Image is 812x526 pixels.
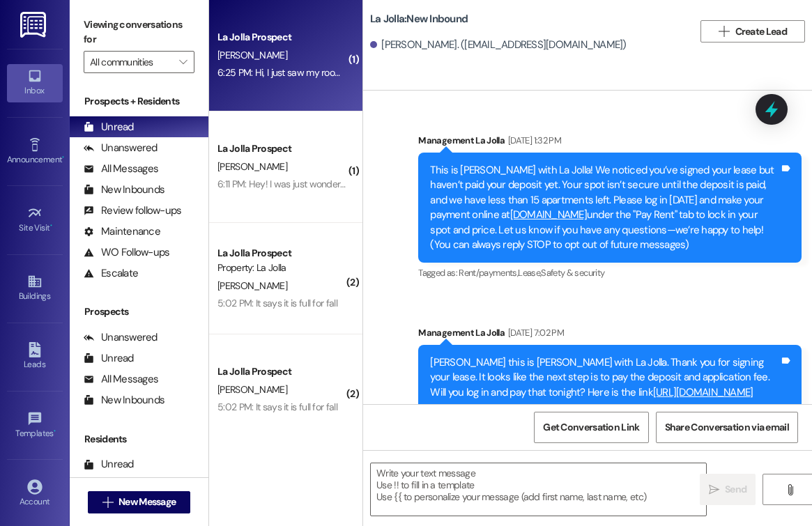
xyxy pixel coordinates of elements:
div: La Jolla Prospect [217,141,346,156]
i:  [102,497,113,508]
label: Viewing conversations for [84,14,194,51]
div: La Jolla Prospect [217,246,346,261]
div: WO Follow-ups [84,245,169,260]
div: Property: La Jolla [217,261,346,275]
i:  [785,484,795,495]
div: Management La Jolla [418,325,802,345]
span: Send [725,482,746,497]
div: 5:02 PM: It says it is full for fall [217,401,337,413]
a: Buildings [7,270,63,307]
div: 6:25 PM: Hi, I just saw my roommate assignment and I’m supposed to be roommates with [PERSON_NAME] [217,66,651,79]
a: Site Visit • [7,201,63,239]
a: Account [7,475,63,513]
div: [PERSON_NAME] this is [PERSON_NAME] with La Jolla. Thank you for signing your lease. It looks lik... [430,355,779,400]
div: La Jolla Prospect [217,30,346,45]
span: Get Conversation Link [543,420,639,435]
div: Review follow-ups [84,203,181,218]
div: Prospects [70,304,208,319]
div: 6:11 PM: Hey! I was just wondering if there’s anyway we could be in 108 for the fall semester so ... [217,178,745,190]
b: La Jolla: New Inbound [370,12,468,26]
div: New Inbounds [84,393,164,408]
a: [URL][DOMAIN_NAME] [653,385,753,399]
i:  [719,26,729,37]
div: New Inbounds [84,183,164,197]
div: Prospects + Residents [70,94,208,109]
div: This is [PERSON_NAME] with La Jolla! We noticed you’ve signed your lease but haven’t paid your de... [430,163,779,253]
div: [DATE] 7:02 PM [505,325,564,340]
input: All communities [90,51,172,73]
a: Inbox [7,64,63,102]
span: Lease , [518,267,541,279]
button: Send [700,474,756,505]
div: Unanswered [84,330,158,345]
span: Safety & security [541,267,604,279]
div: Escalate [84,266,138,281]
button: Create Lead [700,20,805,42]
span: Share Conversation via email [665,420,789,435]
i:  [179,56,187,68]
button: Get Conversation Link [534,412,648,443]
span: [PERSON_NAME] [217,160,287,173]
div: Unread [84,457,134,472]
div: Unread [84,120,134,134]
span: [PERSON_NAME] [217,49,287,61]
span: Create Lead [735,24,787,39]
span: • [50,221,52,231]
img: ResiDesk Logo [20,12,49,38]
span: • [62,153,64,162]
div: [DATE] 1:32 PM [505,133,561,148]
div: Residents [70,432,208,447]
div: Tagged as: [418,263,802,283]
div: Management La Jolla [418,133,802,153]
button: New Message [88,491,191,513]
div: [PERSON_NAME]. ([EMAIL_ADDRESS][DOMAIN_NAME]) [370,38,627,52]
span: [PERSON_NAME] [217,279,287,292]
div: All Messages [84,372,158,387]
div: All Messages [84,162,158,176]
div: Maintenance [84,224,160,239]
div: Unread [84,351,134,366]
a: Templates • [7,407,63,444]
div: 5:02 PM: It says it is full for fall [217,297,337,309]
span: New Message [118,495,176,509]
a: Leads [7,338,63,376]
div: La Jolla Prospect [217,364,346,379]
span: Rent/payments , [459,267,518,279]
span: • [54,426,56,436]
div: Unanswered [84,141,158,155]
button: Share Conversation via email [656,412,798,443]
span: [PERSON_NAME] [217,383,287,396]
a: [DOMAIN_NAME] [510,208,587,222]
i:  [709,484,719,495]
